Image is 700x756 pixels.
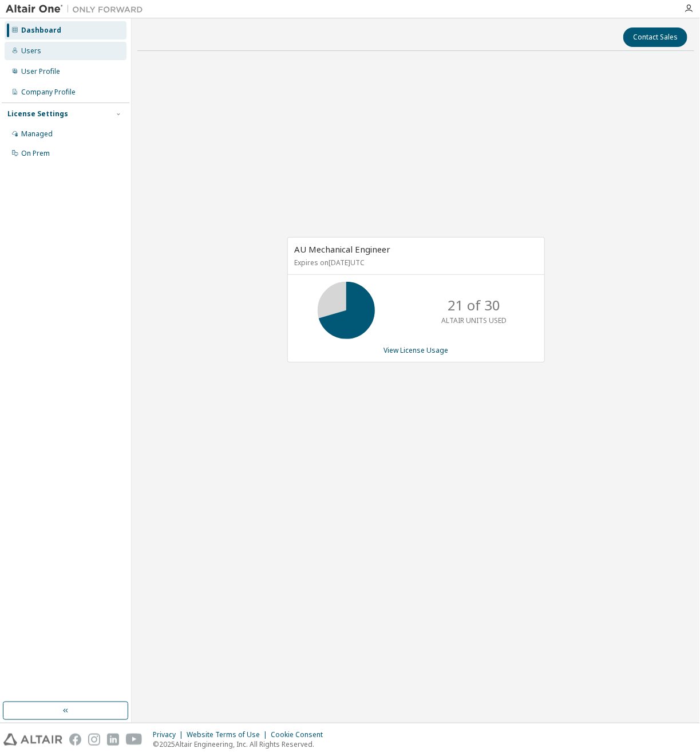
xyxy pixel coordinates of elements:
img: altair_logo.svg [3,734,62,746]
p: 21 of 30 [448,296,501,315]
span: AU Mechanical Engineer [295,243,391,255]
img: linkedin.svg [107,734,119,746]
a: View License Usage [383,345,448,355]
img: Altair One [6,3,149,15]
p: Expires on [DATE] UTC [295,258,535,267]
div: Company Profile [21,88,76,97]
div: Managed [21,129,53,139]
div: User Profile [21,67,60,76]
div: Cookie Consent [271,730,330,739]
p: © 2025 Altair Engineering, Inc. All Rights Reserved. [153,739,330,749]
p: ALTAIR UNITS USED [442,316,507,325]
div: Users [21,46,41,56]
img: youtube.svg [126,734,143,746]
img: facebook.svg [69,734,81,746]
img: instagram.svg [88,734,100,746]
div: Website Terms of Use [187,730,271,739]
div: Privacy [153,730,187,739]
div: Dashboard [21,26,61,35]
div: On Prem [21,149,50,158]
div: License Settings [7,109,68,119]
button: Contact Sales [623,27,687,47]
